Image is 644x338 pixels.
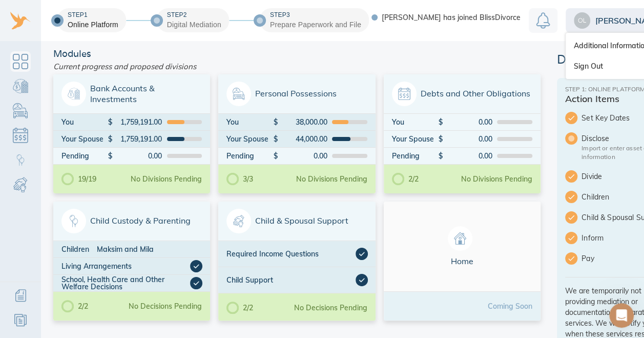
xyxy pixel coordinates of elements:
img: 18b314804d231a12b568563600782c47 [574,12,590,29]
span: Home [392,226,532,267]
div: No Decisions Pending [294,304,367,311]
a: Bank Accounts & Investments [10,76,31,96]
div: 0.00 [113,152,162,160]
a: Personal Possessions [10,101,31,121]
a: Dashboard [10,51,31,72]
span: Child & Spousal Support [226,209,367,233]
button: Emoji picker [32,260,40,268]
div: Your Spouse [61,135,108,143]
a: Child & Spousal Support [10,174,31,195]
div: $ [108,135,113,143]
div: No Decisions Pending [129,303,202,310]
div: BlissDivorce says… [8,204,197,255]
div: Children [61,246,97,253]
div: Required Income Questions [226,248,355,260]
div: Current progress and proposed divisions [49,58,545,74]
div: 2/2 [392,173,419,185]
div: 1,759,191.00 [113,135,162,143]
div: BlissDivorce Customer Care [16,105,160,115]
div: 0.00 [444,118,492,126]
div: Close [180,4,198,23]
div: No Divisions Pending [461,175,532,183]
img: Profile image for BlissDivorce [29,6,46,22]
div: No Divisions Pending [131,175,202,183]
div: 44,000.00 [278,135,327,143]
div: $ [108,118,113,126]
div: Online Platform [68,19,118,30]
div: School, Health Care and Other Welfare Decisions [61,276,190,290]
span: Bank Accounts & Investments [61,82,202,106]
button: Start recording [65,260,73,268]
div: Step 3 [270,11,361,19]
div: Prepare Paperwork and File [270,19,361,30]
div: $ [439,152,444,160]
div: Hello Ms. Rodigin. What financial information are you referring to?BlissDivorce • 1h ago [8,204,168,236]
a: Debts & Obligations [10,125,31,146]
span: Child Custody & Parenting [61,209,202,233]
div: 2/2 [61,300,88,312]
div: 19/19 [61,173,96,185]
div: 1,759,191.00 [113,118,162,126]
a: Additional Information [10,285,31,306]
div: [DATE] [8,129,197,143]
div: 0.00 [278,152,327,160]
a: Child Custody & Parenting [10,150,31,170]
div: Coming Soon [488,303,532,310]
div: Modules [49,49,545,58]
button: Send a message… [176,255,192,272]
div: Thank you, [16,90,160,100]
div: 0.00 [444,135,492,143]
a: Resources [10,310,31,330]
div: 38,000.00 [278,118,327,126]
div: You [392,118,439,126]
span: Debts and Other Obligations [392,82,532,106]
div: Living Arrangements [61,260,190,272]
span: [PERSON_NAME] has joined BlissDivorce [382,14,521,21]
button: Gif picker [49,260,57,268]
a: Personal PossessionsYou$38,000.00Your Spouse$44,000.00Pending$0.003/3No Divisions Pending [218,74,375,193]
div: Your Spouse [226,135,273,143]
div: $ [439,118,444,126]
a: Child Custody & ParentingChildrenMaksim and MilaLiving ArrangementsSchool, Health Care and Other ... [53,202,210,321]
div: $ [108,152,113,160]
div: Yes, please change the date to [DATE]. Also, how can I submit the financial information? I don't ... [45,149,189,189]
div: Hello Ms. Rodigin. What financial information are you referring to? [16,210,160,230]
div: $ [274,152,279,160]
a: Debts and Other ObligationsYou$0.00Your Spouse$0.00Pending$0.002/2No Divisions Pending [384,74,541,193]
div: $ [439,135,444,143]
a: HomeComing Soon [384,202,541,321]
div: Step 1 [68,11,118,19]
div: Step 2 [167,11,221,19]
div: Yes, please change the date to [DATE]. Also, how can I submit the financial information? I don't ... [37,143,197,195]
div: You [226,118,273,126]
div: Maksim and Mila [97,246,202,253]
textarea: Message… [9,238,196,255]
div: Child Support [226,274,355,286]
div: Digital Mediation [167,19,221,30]
button: go back [7,4,26,24]
div: $ [274,118,279,126]
button: Upload attachment [16,260,24,268]
div: Pending [61,152,108,160]
div: 0.00 [444,152,492,160]
div: user says… [8,143,197,204]
div: You [61,118,108,126]
div: 2/2 [226,302,253,314]
div: Pending [226,152,273,160]
div: No Divisions Pending [296,175,367,183]
a: Child & Spousal SupportRequired Income QuestionsChild Support2/2No Decisions Pending [218,202,375,321]
div: $ [274,135,279,143]
img: Notification [536,12,550,29]
div: Your Spouse [392,135,439,143]
button: Home [160,4,180,24]
p: Active 2h ago [50,13,95,23]
iframe: Intercom live chat [609,303,634,328]
h1: BlissDivorce [50,5,99,13]
div: FYI your spouse has still not entered a Date of Divorce Intent and will need to do so. [16,59,160,90]
a: Bank Accounts & InvestmentsYou$1,759,191.00Your Spouse$1,759,191.00Pending$0.0019/19No Divisions ... [53,74,210,193]
div: Pending [392,152,439,160]
div: 3/3 [226,173,253,185]
span: Personal Possessions [226,82,367,106]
